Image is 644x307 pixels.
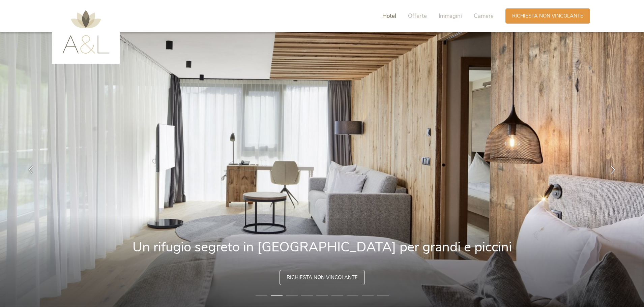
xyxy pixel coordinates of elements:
span: Immagini [439,12,462,20]
span: Offerte [408,12,427,20]
img: AMONTI & LUNARIS Wellnessresort [62,10,110,54]
span: Richiesta non vincolante [287,274,358,281]
span: Hotel [382,12,396,20]
span: Richiesta non vincolante [512,12,583,20]
span: Camere [474,12,494,20]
